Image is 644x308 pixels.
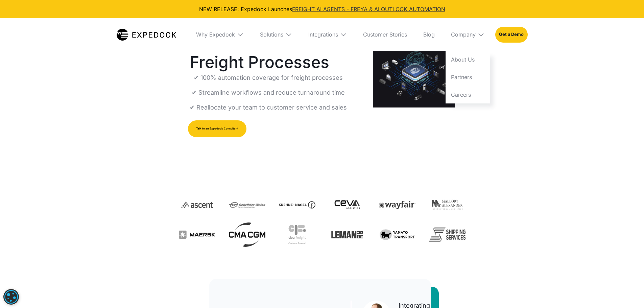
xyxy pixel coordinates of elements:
[495,27,527,42] a: Get a Demo
[260,31,283,38] div: Solutions
[358,18,412,51] a: Customer Stories
[446,51,490,103] nav: Company
[418,18,440,51] a: Blog
[192,88,345,97] p: ✔ Streamline workflows and reduce turnaround time
[446,86,490,103] a: Careers
[191,18,249,51] div: Why Expedock
[194,73,343,82] p: ✔ 100% automation coverage for freight processes
[451,31,476,38] div: Company
[190,103,347,112] p: ✔ Reallocate your team to customer service and sales
[446,18,490,51] div: Company
[303,18,352,51] div: Integrations
[446,51,490,68] a: About Us
[610,276,644,308] iframe: Chat Widget
[292,6,445,13] a: FREIGHT AI AGENTS - FREYA & AI OUTLOOK AUTOMATION
[255,18,297,51] div: Solutions
[5,5,639,13] div: NEW RELEASE: Expedock Launches
[373,42,454,108] a: open lightbox
[188,120,246,137] a: Talk to an Expedock Consultant
[308,31,338,38] div: Integrations
[446,68,490,86] a: Partners
[196,31,235,38] div: Why Expedock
